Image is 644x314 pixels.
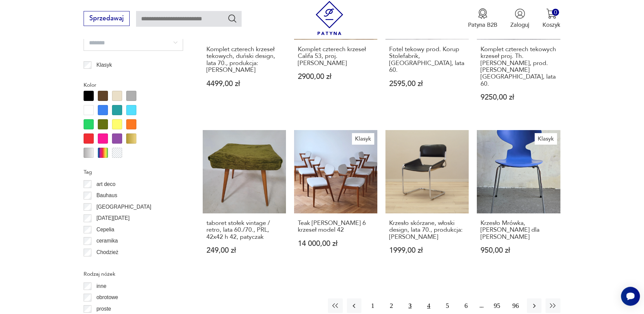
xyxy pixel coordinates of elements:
[84,81,183,89] p: Kolor
[459,298,473,313] button: 6
[206,80,283,87] p: 4499,00 zł
[84,168,183,176] p: Tag
[96,248,118,257] p: Chodzież
[96,259,117,268] p: Ćmielów
[96,236,118,245] p: ceramika
[389,220,465,240] h3: Krzesło skórzane, włoski design, lata 70., produkcja: [PERSON_NAME]
[621,287,640,306] iframe: Smartsupp widget button
[478,8,488,19] img: Ikona medalu
[421,298,436,313] button: 4
[294,130,377,270] a: KlasykTeak Kai Kristiansen 6 krzeseł model 42Teak [PERSON_NAME] 6 krzeseł model 4214 000,00 zł
[96,61,112,69] p: Klasyk
[298,73,374,80] p: 2900,00 zł
[84,16,129,22] a: Sprzedawaj
[96,282,106,291] p: inne
[206,247,283,254] p: 249,00 zł
[84,11,129,26] button: Sprzedawaj
[481,220,557,240] h3: Krzesło Mrówka, [PERSON_NAME] dla [PERSON_NAME]
[384,298,399,313] button: 2
[96,293,118,302] p: obrotowe
[490,298,504,313] button: 95
[481,247,557,254] p: 950,00 zł
[96,214,130,223] p: [DATE][DATE]
[440,298,455,313] button: 5
[508,298,523,313] button: 96
[227,14,237,23] button: Szukaj
[546,8,557,19] img: Ikona koszyka
[552,9,559,16] div: 0
[481,46,557,87] h3: Komplet czterech tekowych krzeseł proj. Th. [PERSON_NAME], prod. [PERSON_NAME][GEOGRAPHIC_DATA], ...
[96,225,114,234] p: Cepelia
[365,298,380,313] button: 1
[96,203,151,211] p: [GEOGRAPHIC_DATA]
[84,270,183,278] p: Rodzaj nóżek
[542,8,560,29] button: 0Koszyk
[298,46,374,67] h3: Komplet czterech krzeseł Califa 53, proj. [PERSON_NAME]
[510,21,529,29] p: Zaloguj
[515,8,525,19] img: Ikonka użytkownika
[403,298,417,313] button: 3
[481,94,557,101] p: 9250,00 zł
[96,191,117,200] p: Bauhaus
[206,220,283,240] h3: taboret stołek vintage / retro, lata 60./70., PRL, 42x42 h 42, patyczak
[389,80,465,87] p: 2595,00 zł
[468,21,497,29] p: Patyna B2B
[96,180,115,189] p: art deco
[510,8,529,29] button: Zaloguj
[468,8,497,29] a: Ikona medaluPatyna B2B
[298,240,374,247] p: 14 000,00 zł
[96,305,111,313] p: proste
[542,21,560,29] p: Koszyk
[389,46,465,74] h3: Fotel tekowy prod. Korup Stolefabrik, [GEOGRAPHIC_DATA], lata 60.
[477,130,560,270] a: KlasykKrzesło Mrówka, A. Jacobsen dla F. HansenKrzesło Mrówka, [PERSON_NAME] dla [PERSON_NAME]950...
[468,8,497,29] button: Patyna B2B
[203,130,286,270] a: taboret stołek vintage / retro, lata 60./70., PRL, 42x42 h 42, patyczaktaboret stołek vintage / r...
[206,46,283,74] h3: Komplet czterech krzeseł tekowych, duński design, lata 70., produkcja: [PERSON_NAME]
[389,247,465,254] p: 1999,00 zł
[312,1,347,35] img: Patyna - sklep z meblami i dekoracjami vintage
[385,130,469,270] a: Krzesło skórzane, włoski design, lata 70., produkcja: WłochyKrzesło skórzane, włoski design, lata...
[298,220,374,234] h3: Teak [PERSON_NAME] 6 krzeseł model 42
